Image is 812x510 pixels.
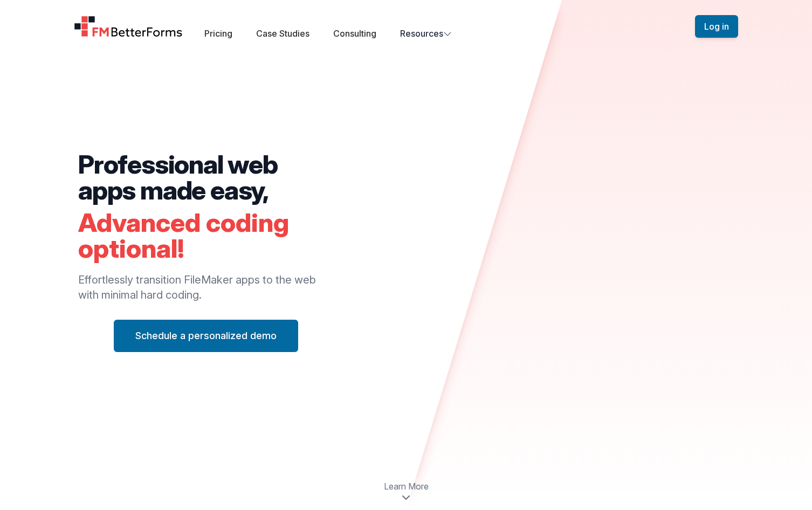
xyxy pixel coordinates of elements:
[78,210,334,261] h2: Advanced coding optional!
[114,320,298,352] button: Schedule a personalized demo
[400,27,452,40] button: Resources
[61,13,751,40] nav: Global
[695,15,738,38] button: Log in
[256,28,309,39] a: Case Studies
[74,16,183,37] a: Home
[333,28,376,39] a: Consulting
[384,480,429,493] span: Learn More
[204,28,232,39] a: Pricing
[78,151,334,203] h2: Professional web apps made easy,
[78,272,334,302] p: Effortlessly transition FileMaker apps to the web with minimal hard coding.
